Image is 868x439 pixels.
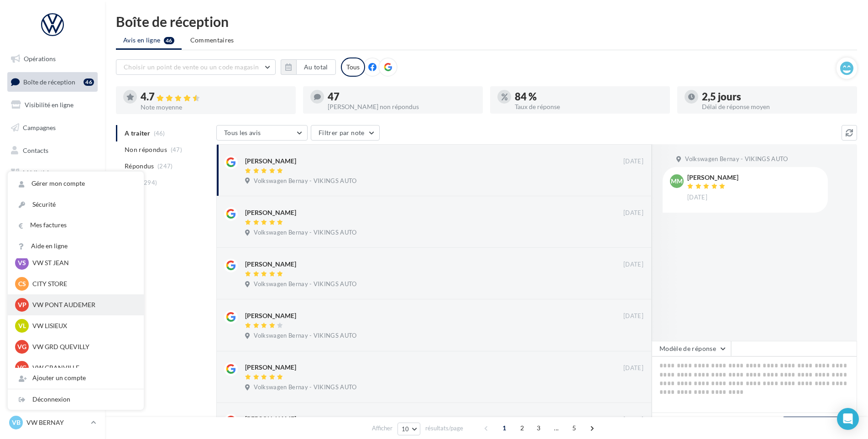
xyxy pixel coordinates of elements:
button: Choisir un point de vente ou un code magasin [116,59,276,75]
p: VW PONT AUDEMER [32,300,133,309]
div: Délai de réponse moyen [702,104,850,110]
button: 10 [397,423,421,435]
span: Contacts [23,146,48,154]
span: (47) [171,146,182,153]
span: 2 [515,421,529,435]
a: Sécurité [8,194,144,215]
span: Volkswagen Bernay - VIKINGS AUTO [254,383,356,392]
button: Modèle de réponse [652,341,731,356]
a: Opérations [5,49,99,68]
span: CS [18,279,26,288]
span: Opérations [24,55,56,63]
p: VW ST JEAN [32,258,133,267]
div: [PERSON_NAME] [245,311,296,320]
button: Filtrer par note [311,125,380,141]
span: [DATE] [623,364,643,372]
span: Boîte de réception [23,78,75,85]
div: [PERSON_NAME] [687,174,738,181]
span: ... [549,421,564,435]
div: [PERSON_NAME] [245,157,296,166]
div: [PERSON_NAME] [245,208,296,217]
span: 3 [531,421,546,435]
a: Gérer mon compte [8,173,144,194]
span: VS [18,258,26,267]
a: Contacts [5,141,99,160]
div: Taux de réponse [515,104,663,110]
a: Mes factures [8,215,144,235]
a: Visibilité en ligne [5,95,99,115]
span: Tous les avis [224,129,261,136]
span: Volkswagen Bernay - VIKINGS AUTO [685,155,788,163]
span: VL [18,321,26,330]
span: Visibilité en ligne [25,101,73,109]
p: VW GRANVILLE [32,363,133,372]
div: Ajouter un compte [8,368,144,388]
span: Afficher [372,424,392,433]
span: 5 [567,421,581,435]
a: VB VW BERNAY [7,414,98,431]
div: [PERSON_NAME] non répondus [328,104,476,110]
span: [DATE] [623,312,643,320]
span: Volkswagen Bernay - VIKINGS AUTO [254,280,356,288]
span: Commentaires [190,36,234,45]
span: Choisir un point de vente ou un code magasin [124,63,259,71]
span: VG [17,363,26,372]
span: [DATE] [623,416,643,424]
span: Volkswagen Bernay - VIKINGS AUTO [254,332,356,340]
a: Campagnes [5,118,99,137]
a: Boîte de réception46 [5,72,99,92]
span: VB [12,418,21,427]
a: Médiathèque [5,163,99,183]
p: VW GRD QUEVILLY [32,342,133,351]
span: Volkswagen Bernay - VIKINGS AUTO [254,229,356,237]
div: 84 % [515,92,663,102]
span: résultats/page [425,424,463,433]
a: Calendrier [5,186,99,205]
span: Volkswagen Bernay - VIKINGS AUTO [254,177,356,185]
span: MM [671,177,683,186]
span: Non répondus [125,145,167,154]
div: [PERSON_NAME] [245,260,296,269]
p: VW BERNAY [26,418,87,427]
span: [DATE] [623,261,643,269]
span: Campagnes [23,124,56,131]
button: Au total [281,59,336,75]
span: Répondus [125,162,154,171]
div: Boîte de réception [116,15,857,28]
button: Au total [296,59,336,75]
div: [PERSON_NAME] [245,363,296,372]
div: Open Intercom Messenger [837,408,859,430]
span: VG [17,342,26,351]
a: PLV et print personnalisable [5,209,99,236]
span: 10 [402,425,409,433]
span: [DATE] [687,193,707,202]
div: 2,5 jours [702,92,850,102]
span: Médiathèque [23,169,60,177]
div: Tous [341,57,365,77]
div: 4.7 [141,92,288,102]
span: [DATE] [623,209,643,217]
div: Note moyenne [141,104,288,110]
div: 46 [84,78,94,86]
span: VP [18,300,26,309]
a: Campagnes DataOnDemand [5,239,99,266]
span: (247) [157,162,173,170]
div: 47 [328,92,476,102]
div: Déconnexion [8,389,144,410]
div: [PERSON_NAME] [245,414,296,423]
p: VW LISIEUX [32,321,133,330]
button: Tous les avis [216,125,308,141]
p: CITY STORE [32,279,133,288]
span: 1 [497,421,512,435]
span: [DATE] [623,157,643,166]
a: Aide en ligne [8,236,144,256]
span: (294) [142,179,157,186]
